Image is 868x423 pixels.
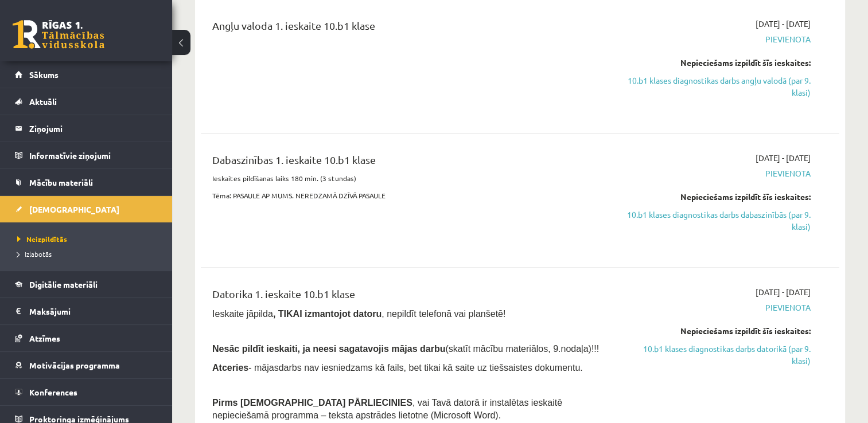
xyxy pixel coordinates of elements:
span: [DEMOGRAPHIC_DATA] [29,204,119,214]
a: Neizpildītās [17,234,161,244]
div: Datorika 1. ieskaite 10.b1 klase [212,286,605,307]
a: Informatīvie ziņojumi [15,142,158,169]
span: Aktuāli [29,96,57,107]
a: Digitālie materiāli [15,271,158,297]
p: Tēma: PASAULE AP MUMS. NEREDZAMĀ DZĪVĀ PASAULE [212,190,605,201]
span: Atzīmes [29,333,60,343]
a: Konferences [15,379,158,405]
a: 10.b1 klases diagnostikas darbs angļu valodā (par 9. klasi) [622,75,811,99]
a: Atzīmes [15,325,158,351]
legend: Maksājumi [29,298,158,324]
span: Sākums [29,69,59,80]
b: , TIKAI izmantojot datoru [273,309,382,319]
span: , vai Tavā datorā ir instalētas ieskaitē nepieciešamā programma – teksta apstrādes lietotne (Micr... [212,398,562,420]
span: Mācību materiāli [29,177,93,187]
a: Maksājumi [15,298,158,324]
a: Aktuāli [15,88,158,115]
legend: Informatīvie ziņojumi [29,142,158,169]
a: Izlabotās [17,249,161,259]
a: 10.b1 klases diagnostikas darbs datorikā (par 9. klasi) [622,343,811,367]
span: Pievienota [622,167,811,179]
legend: Ziņojumi [29,115,158,142]
div: Nepieciešams izpildīt šīs ieskaites: [622,191,811,203]
span: Pievienota [622,33,811,45]
span: Ieskaite jāpilda , nepildīt telefonā vai planšetē! [212,309,505,319]
div: Dabaszinības 1. ieskaite 10.b1 klase [212,152,605,173]
span: Digitālie materiāli [29,279,98,289]
a: Rīgas 1. Tālmācības vidusskola [13,20,104,49]
span: (skatīt mācību materiālos, 9.nodaļa)!!! [445,344,599,354]
span: Pirms [DEMOGRAPHIC_DATA] PĀRLIECINIES [212,398,412,408]
div: Nepieciešams izpildīt šīs ieskaites: [622,325,811,337]
a: Sākums [15,61,158,88]
span: - mājasdarbs nav iesniedzams kā fails, bet tikai kā saite uz tiešsaistes dokumentu. [212,363,583,373]
span: Neizpildītās [17,234,67,244]
span: Motivācijas programma [29,360,120,370]
span: Nesāc pildīt ieskaiti, ja neesi sagatavojis mājas darbu [212,344,445,354]
a: Mācību materiāli [15,169,158,195]
a: Ziņojumi [15,115,158,142]
span: Izlabotās [17,249,52,258]
span: [DATE] - [DATE] [756,18,811,30]
span: Konferences [29,387,77,397]
a: [DEMOGRAPHIC_DATA] [15,196,158,222]
div: Nepieciešams izpildīt šīs ieskaites: [622,57,811,69]
div: Angļu valoda 1. ieskaite 10.b1 klase [212,18,605,39]
a: 10.b1 klases diagnostikas darbs dabaszinībās (par 9. klasi) [622,209,811,233]
span: [DATE] - [DATE] [756,286,811,298]
p: Ieskaites pildīšanas laiks 180 min. (3 stundas) [212,173,605,183]
span: Pievienota [622,301,811,314]
b: Atceries [212,363,248,373]
span: [DATE] - [DATE] [756,152,811,164]
a: Motivācijas programma [15,352,158,378]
